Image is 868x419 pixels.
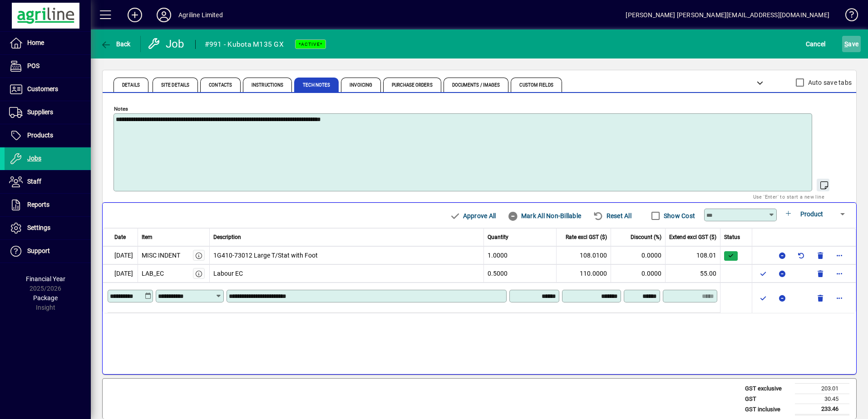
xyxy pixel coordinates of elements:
td: [DATE] [103,246,138,264]
button: Reset All [589,208,635,224]
a: Knowledge Base [838,2,857,31]
div: Job [148,37,186,51]
span: Package [33,294,58,302]
span: ave [844,37,858,51]
a: Settings [5,217,91,239]
span: Status [724,233,740,241]
span: Instructions [252,83,283,88]
span: Product [800,210,823,218]
td: [DATE] [103,264,138,283]
a: Home [5,32,91,54]
button: More options [832,291,847,305]
button: Profile [149,7,178,23]
span: Cancel [806,37,826,51]
a: Suppliers [5,101,91,124]
td: GST exclusive [740,384,795,394]
span: Details [122,83,140,88]
span: Date [114,233,126,241]
span: Quantity [488,233,508,241]
span: Home [27,39,44,46]
td: 203.01 [795,384,849,394]
span: Products [27,132,53,139]
a: Support [5,240,91,263]
span: Extend excl GST ($) [669,233,716,241]
span: Site Details [161,83,189,88]
mat-label: Notes [114,106,128,112]
span: Rate excl GST ($) [566,233,607,241]
td: GST [740,394,795,404]
span: S [844,40,848,48]
a: POS [5,55,91,78]
div: LAB_EC [142,269,164,278]
td: 233.46 [795,404,849,415]
span: Reports [27,201,49,208]
span: Invoicing [350,83,372,88]
span: Discount (%) [631,233,661,241]
span: Mark All Non-Billable [508,209,581,223]
label: Auto save tabs [806,78,852,87]
span: Back [100,40,131,48]
td: 1G410-73012 Large T/Stat with Foot [210,246,484,264]
span: Staff [27,178,41,185]
span: Customers [27,85,58,93]
app-page-header-button: Back [91,36,141,52]
span: Tech Notes [303,83,330,88]
span: Contacts [209,83,232,88]
div: #991 - Kubota M135 GX [205,37,284,52]
td: Labour EC [210,264,484,283]
span: Documents / Images [452,83,500,88]
span: Custom Fields [519,83,553,88]
button: Cancel [804,36,828,52]
td: 110.0000 [557,264,611,283]
span: Financial Year [26,275,65,283]
span: Approve All [449,209,496,223]
td: 0.0000 [611,264,666,283]
button: Mark All Non-Billable [504,208,585,224]
td: GST inclusive [740,404,795,415]
button: More options [832,248,847,263]
div: [PERSON_NAME] [PERSON_NAME][EMAIL_ADDRESS][DOMAIN_NAME] [626,8,829,22]
button: Back [98,36,133,52]
button: Approve All [446,208,499,224]
td: 108.01 [666,246,720,264]
button: Save [842,36,861,52]
span: Settings [27,224,50,231]
td: 108.0100 [557,246,611,264]
span: POS [27,62,39,69]
span: Purchase Orders [392,83,433,88]
span: Suppliers [27,108,53,116]
span: Item [142,233,153,241]
mat-hint: Use 'Enter' to start a new line [753,191,824,202]
div: Agriline Limited [178,8,223,22]
span: Support [27,247,50,254]
label: Show Cost [662,211,695,220]
td: 55.00 [666,264,720,283]
a: Staff [5,171,91,193]
td: 1.0000 [484,246,557,264]
td: 0.5000 [484,264,557,283]
td: 30.45 [795,394,849,404]
button: Add [120,7,149,23]
td: 0.0000 [611,246,666,264]
span: Reset All [593,209,631,223]
div: MISC INDENT [142,251,180,260]
span: Description [213,233,241,241]
a: Customers [5,78,91,101]
a: Products [5,124,91,147]
a: Reports [5,194,91,216]
span: Jobs [27,155,41,162]
button: More options [832,266,847,281]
